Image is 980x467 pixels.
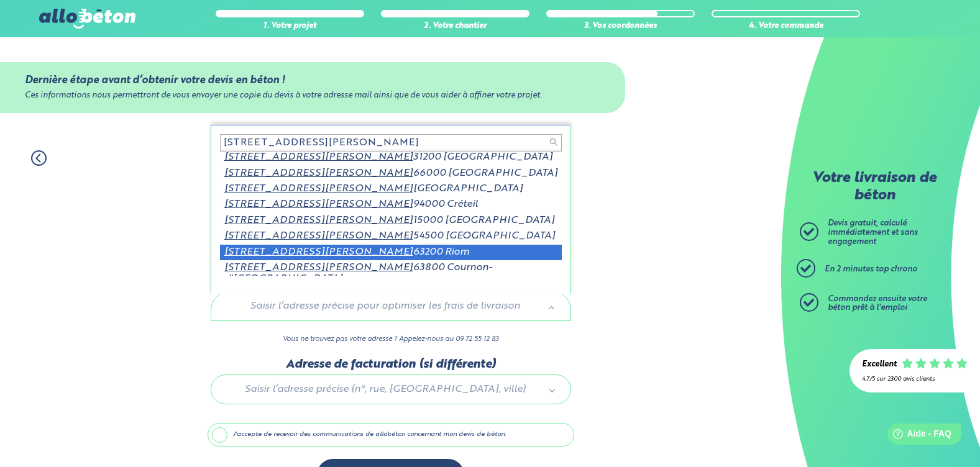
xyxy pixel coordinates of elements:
div: 66000 [GEOGRAPHIC_DATA] [220,166,562,181]
span: [STREET_ADDRESS][PERSON_NAME] [224,231,413,241]
div: 15000 [GEOGRAPHIC_DATA] [220,213,562,229]
span: [STREET_ADDRESS][PERSON_NAME] [224,263,413,273]
iframe: Help widget launcher [869,419,966,453]
div: [GEOGRAPHIC_DATA] [220,181,562,197]
div: 94000 Créteil [220,197,562,212]
span: [STREET_ADDRESS][PERSON_NAME] [224,168,413,178]
div: 63800 Cournon-d'[GEOGRAPHIC_DATA] [220,260,562,288]
div: 63200 Riom [220,245,562,260]
span: [STREET_ADDRESS][PERSON_NAME] [224,199,413,209]
span: [STREET_ADDRESS][PERSON_NAME] [224,184,413,194]
div: 31200 [GEOGRAPHIC_DATA] [220,150,562,165]
span: [STREET_ADDRESS][PERSON_NAME] [224,247,413,257]
span: [STREET_ADDRESS][PERSON_NAME] [224,152,413,162]
div: 54500 [GEOGRAPHIC_DATA] [220,229,562,244]
span: [STREET_ADDRESS][PERSON_NAME] [224,215,413,225]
